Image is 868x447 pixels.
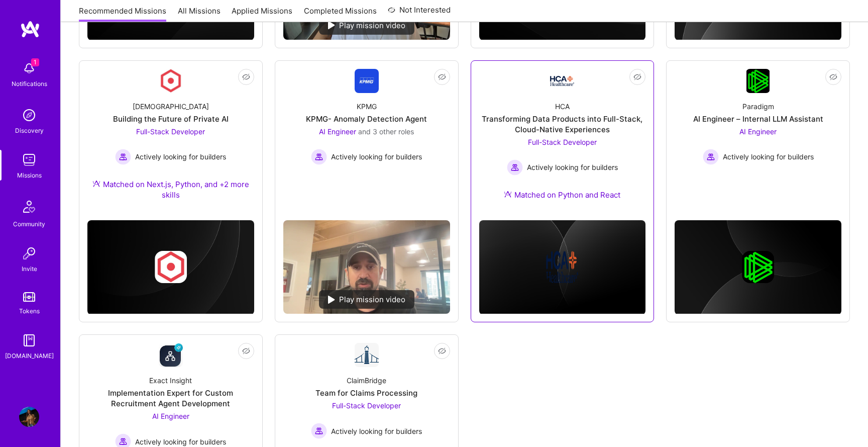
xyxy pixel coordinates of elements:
[283,220,450,314] img: No Mission
[135,436,226,447] span: Actively looking for builders
[331,151,422,162] span: Actively looking for builders
[159,69,183,93] img: Company Logo
[358,127,414,136] span: and 3 other roles
[19,243,39,263] img: Invite
[159,343,183,367] img: Company Logo
[136,127,205,136] span: Full-Stack Developer
[311,423,327,439] img: Actively looking for builders
[504,190,512,198] img: Ateam Purple Icon
[232,6,292,22] a: Applied Missions
[746,69,770,93] img: Company Logo
[17,195,41,219] img: Community
[438,73,446,81] i: icon EyeClosed
[15,125,44,136] div: Discovery
[87,388,254,409] div: Implementation Expert for Custom Recruitment Agent Development
[328,21,335,29] img: play
[693,114,823,124] div: AI Engineer – Internal LLM Assistant
[23,292,35,302] img: tokens
[347,375,386,386] div: ClaimBridge
[742,101,774,112] div: Paradigm
[504,190,620,200] div: Matched on Python and React
[479,114,646,135] div: Transforming Data Products into Full-Stack, Cloud-Native Experiences
[155,251,187,283] img: Company logo
[19,407,39,427] img: User Avatar
[306,114,427,124] div: KPMG- Anomaly Detection Agent
[178,6,221,22] a: All Missions
[438,347,446,355] i: icon EyeClosed
[113,114,229,124] div: Building the Future of Private AI
[20,20,40,38] img: logo
[133,101,209,112] div: [DEMOGRAPHIC_DATA]
[633,73,641,81] i: icon EyeClosed
[528,138,597,146] span: Full-Stack Developer
[739,127,777,136] span: AI Engineer
[311,149,327,165] img: Actively looking for builders
[17,170,42,181] div: Missions
[742,251,774,283] img: Company logo
[479,220,646,315] img: cover
[304,6,377,22] a: Completed Missions
[19,306,40,316] div: Tokens
[22,263,37,274] div: Invite
[703,149,719,165] img: Actively looking for builders
[115,149,131,165] img: Actively looking for builders
[17,407,42,427] a: User Avatar
[331,426,422,436] span: Actively looking for builders
[149,375,192,386] div: Exact Insight
[242,347,250,355] i: icon EyeClosed
[388,4,451,22] a: Not Interested
[507,159,523,175] img: Actively looking for builders
[283,69,450,212] a: Company LogoKPMGKPMG- Anomaly Detection AgentAI Engineer and 3 other rolesActively looking for bu...
[87,179,254,200] div: Matched on Next.js, Python, and +2 more skills
[19,330,39,350] img: guide book
[19,58,39,78] img: bell
[527,162,618,172] span: Actively looking for builders
[555,101,570,112] div: HCA
[19,105,39,125] img: discovery
[242,73,250,81] i: icon EyeClosed
[13,219,45,229] div: Community
[328,296,335,304] img: play
[12,78,47,89] div: Notifications
[675,69,841,188] a: Company LogoParadigmAI Engineer – Internal LLM AssistantAI Engineer Actively looking for builders...
[315,388,417,398] div: Team for Claims Processing
[723,151,814,162] span: Actively looking for builders
[550,76,574,86] img: Company Logo
[319,127,356,136] span: AI Engineer
[319,290,414,309] div: Play mission video
[319,16,414,35] div: Play mission video
[31,58,39,66] span: 1
[92,180,100,188] img: Ateam Purple Icon
[152,412,189,420] span: AI Engineer
[87,69,254,212] a: Company Logo[DEMOGRAPHIC_DATA]Building the Future of Private AIFull-Stack Developer Actively look...
[357,101,377,112] div: KPMG
[479,69,646,212] a: Company LogoHCATransforming Data Products into Full-Stack, Cloud-Native ExperiencesFull-Stack Dev...
[19,150,39,170] img: teamwork
[675,220,841,315] img: cover
[355,343,379,367] img: Company Logo
[355,69,379,93] img: Company Logo
[5,350,54,361] div: [DOMAIN_NAME]
[546,251,578,283] img: Company logo
[135,151,226,162] span: Actively looking for builders
[332,401,401,410] span: Full-Stack Developer
[79,6,166,22] a: Recommended Missions
[87,220,254,315] img: cover
[829,73,837,81] i: icon EyeClosed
